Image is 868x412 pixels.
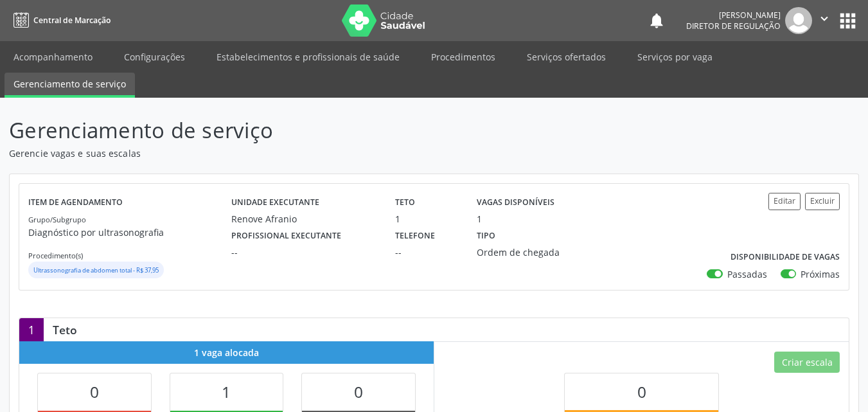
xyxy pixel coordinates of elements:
a: Gerenciamento de serviço [4,73,135,98]
label: Passadas [727,267,767,281]
small: Grupo/Subgrupo [28,215,86,224]
p: Gerencie vagas e suas escalas [9,147,604,160]
img: img [785,7,812,34]
a: Serviços por vaga [628,46,722,68]
label: Disponibilidade de vagas [731,247,840,267]
div: 1 [19,318,44,341]
label: Tipo [477,226,495,246]
button: notifications [648,12,666,30]
span: Central de Marcação [33,15,111,26]
a: Estabelecimentos e profissionais de saúde [208,46,409,68]
div: 1 vaga alocada [19,341,434,364]
i:  [817,12,831,26]
small: Ultrassonografia de abdomen total - R$ 37,95 [33,266,159,274]
label: Profissional executante [231,226,341,246]
label: Vagas disponíveis [477,193,554,213]
a: Procedimentos [422,46,504,68]
span: 1 [222,381,231,402]
div: 1 [395,212,459,226]
label: Teto [395,193,415,213]
a: Central de Marcação [9,10,111,31]
label: Próximas [801,267,840,281]
label: Telefone [395,226,435,246]
div: 1 [477,212,482,226]
a: Configurações [115,46,194,68]
button: Criar escala [774,352,840,373]
p: Gerenciamento de serviço [9,114,604,147]
button: Editar [768,193,801,210]
label: Unidade executante [231,193,319,213]
div: -- [395,246,459,259]
button: apps [837,10,859,32]
label: Item de agendamento [28,193,123,213]
div: -- [231,246,377,259]
div: Renove Afranio [231,212,377,226]
button: Excluir [805,193,840,210]
a: Acompanhamento [4,46,102,68]
p: Diagnóstico por ultrasonografia [28,226,231,239]
span: Diretor de regulação [686,21,781,31]
a: Serviços ofertados [518,46,615,68]
div: Teto [44,323,86,337]
span: 0 [90,381,99,402]
div: [PERSON_NAME] [686,10,781,21]
span: 0 [354,381,363,402]
span: 0 [637,381,646,402]
div: Ordem de chegada [477,246,581,259]
small: Procedimento(s) [28,251,83,260]
button:  [812,7,837,34]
